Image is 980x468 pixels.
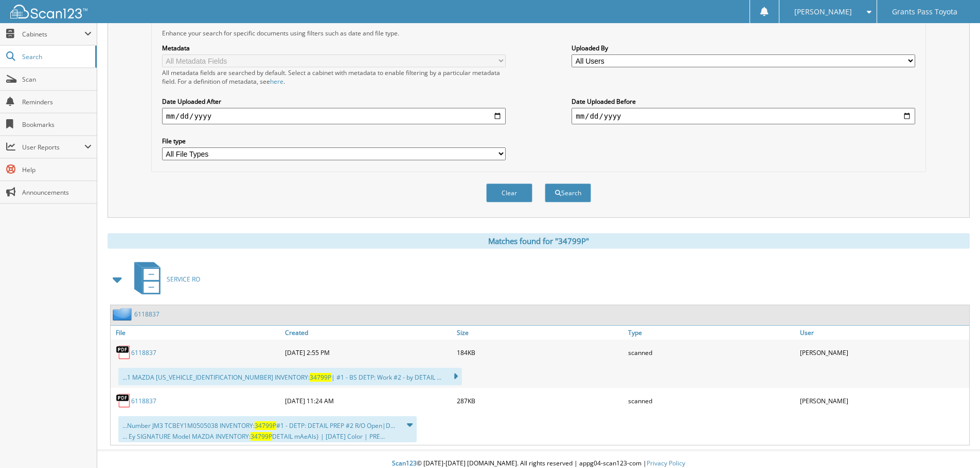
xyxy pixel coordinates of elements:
[270,77,283,86] a: here
[251,432,272,441] span: 34799P
[282,342,454,363] div: [DATE] 2:55 PM
[22,120,92,129] span: Bookmarks
[572,44,915,52] label: Uploaded By
[162,68,506,86] div: All metadata fields are searched by default. Select a cabinet with metadata to enable filtering b...
[10,5,87,18] img: scan123-logo-white.svg
[162,137,506,145] label: File type
[162,44,506,52] label: Metadata
[892,9,957,15] span: Grants Pass Toyota
[157,29,920,38] div: Enhance your search for specific documents using filters such as date and file type.
[22,98,92,106] span: Reminders
[310,373,331,382] span: 34799P
[131,348,156,357] a: 6118837
[572,108,915,124] input: end
[392,459,417,467] span: Scan123
[454,326,626,340] a: Size
[486,183,532,202] button: Clear
[128,259,200,299] a: SERVICE RO
[22,143,84,152] span: User Reports
[545,183,591,202] button: Search
[122,432,413,441] div: ... Ey SIGNATURE Model MAZDA INVENTORY: DETAIL mAeAls} | [DATE] Color | PRE...
[108,233,970,249] div: Matches found for "34799P"
[794,9,852,15] span: [PERSON_NAME]
[162,97,506,106] label: Date Uploaded After
[116,345,131,360] img: PDF.png
[929,419,980,468] iframe: Chat Widget
[797,390,969,411] div: [PERSON_NAME]
[134,310,159,319] a: 6118837
[131,397,156,405] a: 6118837
[626,342,797,363] div: scanned
[113,308,134,321] img: folder2.png
[22,188,92,197] span: Announcements
[22,75,92,84] span: Scan
[572,97,915,106] label: Date Uploaded Before
[454,390,626,411] div: 287KB
[118,416,417,442] div: ...Number JM3 TCBEY1M0505038 INVENTORY: #1 - DETP: DETAIL PREP #2 R/O Open|D...
[797,342,969,363] div: [PERSON_NAME]
[116,393,131,408] img: PDF.png
[22,52,90,61] span: Search
[626,390,797,411] div: scanned
[626,326,797,340] a: Type
[255,421,276,430] span: 34799P
[797,326,969,340] a: User
[162,108,506,124] input: start
[282,390,454,411] div: [DATE] 11:24 AM
[282,326,454,340] a: Created
[454,342,626,363] div: 184KB
[118,368,462,385] div: ...1 MAZDA [US_VEHICLE_IDENTIFICATION_NUMBER] INVENTORY: | #1 - BS DETP: Work #2 - by DETAIL ...
[22,165,92,174] span: Help
[647,459,685,467] a: Privacy Policy
[167,275,200,284] span: SERVICE RO
[22,30,84,39] span: Cabinets
[111,326,282,340] a: File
